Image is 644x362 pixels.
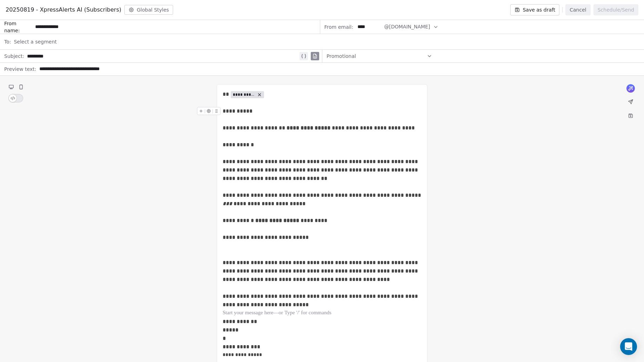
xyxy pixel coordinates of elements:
[510,4,560,15] button: Save as draft
[4,66,36,75] span: Preview text:
[124,5,173,15] button: Global Styles
[327,53,356,60] span: Promotional
[565,4,590,15] button: Cancel
[620,338,637,355] div: Open Intercom Messenger
[4,38,11,45] span: To:
[4,20,32,34] span: From name:
[324,24,353,31] span: From email:
[6,6,121,14] span: 20250819 - XpressAlerts AI (Subscribers)
[14,38,57,45] span: Select a segment
[4,53,24,62] span: Subject:
[384,23,430,31] span: @[DOMAIN_NAME]
[593,4,638,15] button: Schedule/Send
